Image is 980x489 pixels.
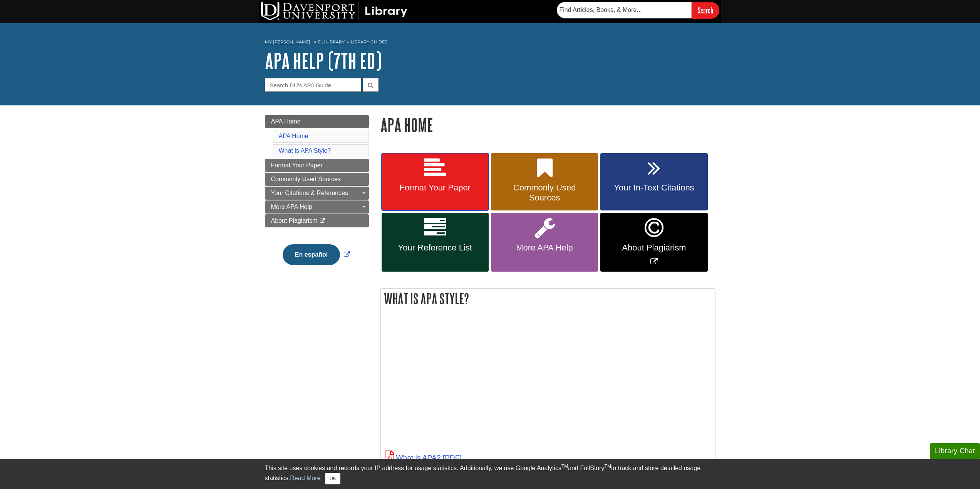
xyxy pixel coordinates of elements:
a: Commonly Used Sources [265,173,369,186]
div: Guide Page Menu [265,115,369,278]
a: Your Reference List [382,213,489,272]
span: More APA Help [271,204,312,210]
a: Your Citations & References [265,187,369,200]
a: What is APA Style? [279,147,331,154]
a: DU Library [318,39,345,45]
sup: TM [605,464,611,469]
span: Your In-Text Citations [606,183,702,193]
button: Library Chat [930,443,980,459]
span: Your Citations & References [271,190,348,196]
span: More APA Help [497,243,592,253]
a: Commonly Used Sources [491,153,598,211]
span: Commonly Used Sources [271,176,341,182]
a: Link opens in new window [281,251,352,258]
a: More APA Help [265,200,369,214]
a: APA Help (7th Ed) [265,49,382,73]
span: About Plagiarism [271,217,318,224]
a: Library Guides [351,39,387,45]
a: Read More [290,475,320,481]
span: Your Reference List [387,243,483,253]
iframe: What is APA? [385,322,600,444]
sup: TM [561,464,568,469]
span: About Plagiarism [606,243,702,253]
a: APA Home [265,115,369,128]
span: Commonly Used Sources [497,183,592,203]
button: En español [283,244,340,265]
a: Your In-Text Citations [600,153,707,211]
a: Format Your Paper [382,153,489,211]
span: Format Your Paper [387,183,483,193]
a: APA Home [279,133,308,139]
a: Format Your Paper [265,159,369,172]
button: Close [325,473,340,484]
a: Link opens in new window [600,213,707,272]
nav: breadcrumb [265,37,715,49]
input: Find Articles, Books, & More... [557,2,692,18]
div: This site uses cookies and records your IP address for usage statistics. Additionally, we use Goo... [265,464,715,484]
h1: APA Home [380,115,715,135]
a: More APA Help [491,213,598,272]
input: Search DU's APA Guide [265,78,361,92]
img: DU Library [261,2,407,20]
a: What is APA? [385,454,462,462]
span: Format Your Paper [271,162,323,169]
h2: What is APA Style? [381,289,715,309]
a: My [PERSON_NAME] [265,39,310,45]
a: About Plagiarism [265,214,369,227]
i: This link opens in a new window [319,219,326,224]
input: Search [692,2,719,18]
span: APA Home [271,118,301,125]
form: Searches DU Library's articles, books, and more [557,2,719,18]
